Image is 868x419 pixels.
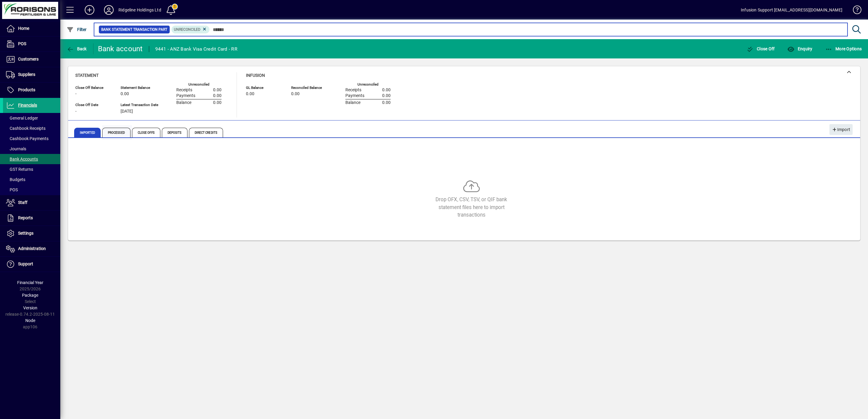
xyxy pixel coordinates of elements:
[176,100,191,105] span: Balance
[3,195,60,210] a: Staff
[3,174,60,185] a: Budgets
[426,196,517,219] div: Drop OFX, CSV, TSV, or QIF bank statement files here to import transactions
[6,116,38,120] span: General Ledger
[3,83,60,98] a: Products
[3,154,60,164] a: Bank Accounts
[382,93,391,98] span: 0.00
[18,215,33,220] span: Reports
[80,5,99,15] button: Add
[18,87,35,92] span: Products
[18,261,33,266] span: Support
[99,5,118,15] button: Profile
[174,27,200,32] span: Unreconciled
[832,125,850,135] span: Import
[102,128,131,137] span: Processed
[162,128,187,137] span: Deposits
[121,109,133,114] span: [DATE]
[189,128,223,137] span: Direct Credits
[3,164,60,174] a: GST Returns
[65,24,88,35] button: Filter
[18,200,27,205] span: Staff
[6,126,46,131] span: Cashbook Receipts
[3,241,60,256] a: Administration
[787,46,812,51] span: Enquiry
[829,124,853,135] button: Import
[67,27,87,32] span: Filter
[18,41,26,46] span: POS
[6,167,33,172] span: GST Returns
[132,128,160,137] span: Close Offs
[118,5,161,15] div: Ridgeline Holdings Ltd
[747,46,775,51] span: Close Off
[213,100,222,105] span: 0.00
[824,43,863,54] button: More Options
[121,103,158,107] span: Latest Transaction Date
[3,185,60,195] a: POS
[291,86,327,90] span: Reconciled Balance
[213,93,222,98] span: 0.00
[18,103,37,108] span: Financials
[848,1,860,21] a: Knowledge Base
[3,226,60,241] a: Settings
[75,86,112,90] span: Close Off Balance
[6,157,38,161] span: Bank Accounts
[825,46,862,51] span: More Options
[121,86,158,90] span: Statement Balance
[176,88,192,92] span: Receipts
[345,100,360,105] span: Balance
[382,88,391,92] span: 0.00
[3,123,60,133] a: Cashbook Receipts
[23,305,37,310] span: Version
[6,146,26,151] span: Journals
[75,92,77,96] span: -
[246,92,254,96] span: 0.00
[188,83,209,86] label: Unreconciled
[382,100,391,105] span: 0.00
[345,88,361,92] span: Receipts
[357,83,379,86] label: Unreconciled
[17,280,43,285] span: Financial Year
[786,43,814,54] button: Enquiry
[75,109,77,114] span: -
[60,43,93,54] app-page-header-button: Back
[18,72,35,77] span: Suppliers
[67,46,87,51] span: Back
[18,26,29,31] span: Home
[176,93,195,98] span: Payments
[3,257,60,272] a: Support
[155,44,237,54] div: 9441 - ANZ Bank Visa Credit Card - RR
[3,52,60,67] a: Customers
[741,5,842,15] div: Infusion Support [EMAIL_ADDRESS][DOMAIN_NAME]
[74,128,101,137] span: Imported
[121,92,129,96] span: 0.00
[18,246,46,251] span: Administration
[3,21,60,36] a: Home
[246,86,282,90] span: GL Balance
[6,136,49,141] span: Cashbook Payments
[98,44,143,54] div: Bank account
[6,177,25,182] span: Budgets
[25,318,35,323] span: Node
[213,88,222,92] span: 0.00
[345,93,364,98] span: Payments
[101,27,167,33] span: Bank Statement Transaction Part
[745,43,776,54] button: Close Off
[3,113,60,123] a: General Ledger
[171,26,210,33] mat-chip: Reconciliation Status: Unreconciled
[3,211,60,226] a: Reports
[18,231,33,236] span: Settings
[6,187,18,192] span: POS
[22,293,38,298] span: Package
[3,36,60,52] a: POS
[3,144,60,154] a: Journals
[65,43,88,54] button: Back
[3,67,60,82] a: Suppliers
[291,92,300,96] span: 0.00
[18,57,39,61] span: Customers
[75,103,112,107] span: Close Off Date
[3,133,60,144] a: Cashbook Payments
